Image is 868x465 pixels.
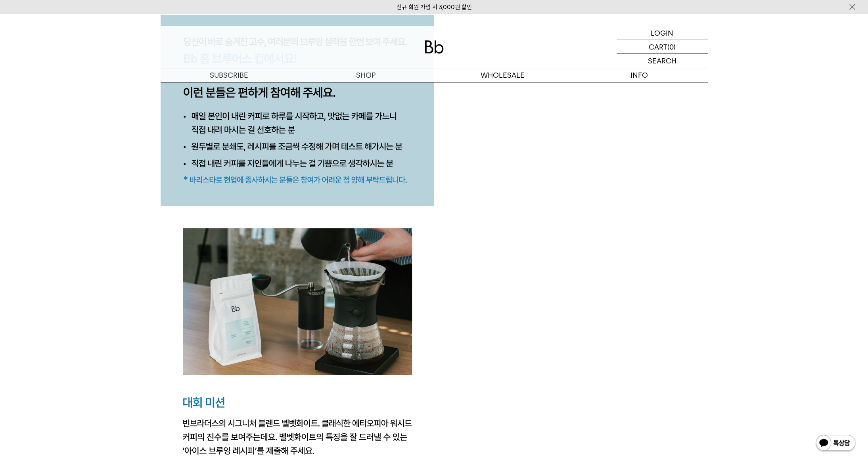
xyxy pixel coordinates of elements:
[617,26,708,40] a: LOGIN
[617,40,708,54] a: CART (0)
[425,40,444,54] img: 로고
[815,434,856,453] img: 카카오톡 채널 1:1 채팅 버튼
[648,54,676,68] p: SEARCH
[649,40,667,54] p: CART
[434,68,571,82] p: WHOLESALE
[667,40,676,54] p: (0)
[297,68,434,82] a: SHOP
[161,68,297,82] a: SUBSCRIBE
[651,26,673,40] p: LOGIN
[397,4,472,11] a: 신규 회원 가입 시 3,000원 할인
[571,68,708,82] p: INFO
